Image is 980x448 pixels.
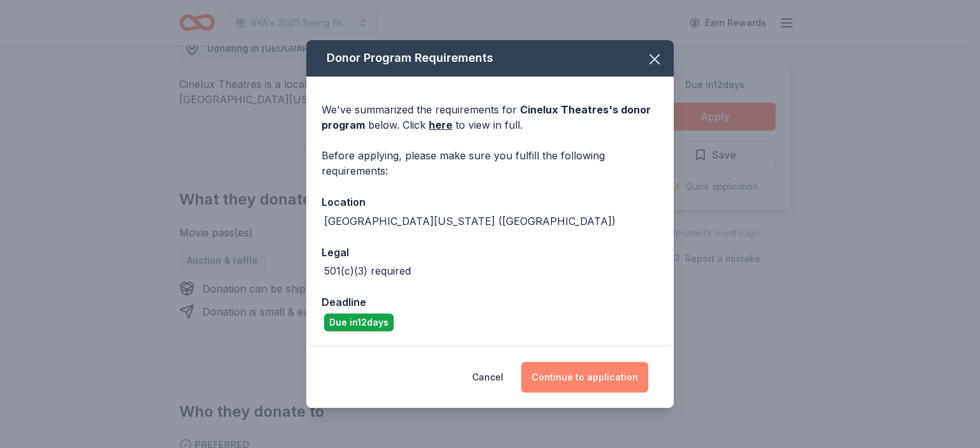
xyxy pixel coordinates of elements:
[521,362,648,393] button: Continue to application
[322,102,658,133] div: We've summarized the requirements for below. Click to view in full.
[322,148,658,178] div: Before applying, please make sure you fulfill the following requirements:
[429,117,452,133] a: here
[324,263,411,278] div: 501(c)(3) required
[322,194,658,210] div: Location
[324,213,616,229] div: [GEOGRAPHIC_DATA][US_STATE] ([GEOGRAPHIC_DATA])
[322,294,658,310] div: Deadline
[306,40,674,76] div: Donor Program Requirements
[322,244,658,261] div: Legal
[324,314,394,331] div: Due in 12 days
[472,362,503,393] button: Cancel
